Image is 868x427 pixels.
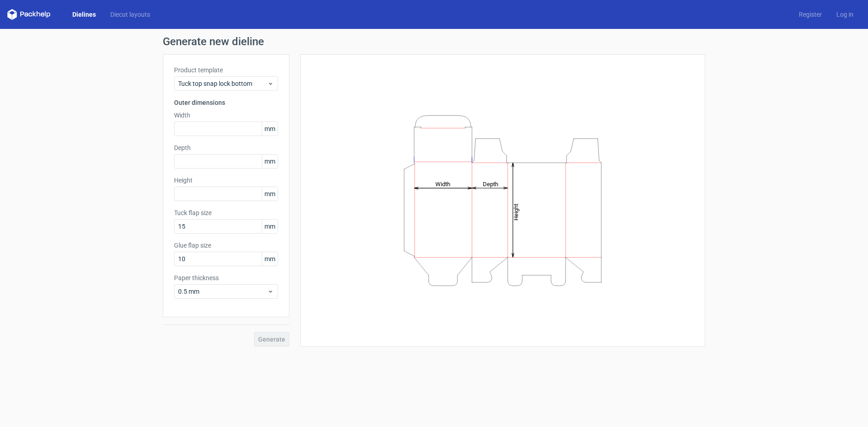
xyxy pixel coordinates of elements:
label: Tuck flap size [174,208,278,217]
h1: Generate new dieline [163,36,705,47]
span: mm [262,155,278,168]
span: mm [262,252,278,266]
span: mm [262,187,278,201]
tspan: Width [435,180,450,187]
h3: Outer dimensions [174,98,278,107]
span: mm [262,220,278,233]
label: Paper thickness [174,273,278,282]
a: Diecut layouts [103,10,157,19]
a: Log in [829,10,861,19]
span: 0.5 mm [178,287,267,296]
label: Width [174,111,278,120]
label: Product template [174,66,278,75]
label: Glue flap size [174,241,278,250]
a: Dielines [65,10,103,19]
tspan: Height [513,203,519,220]
span: mm [262,122,278,136]
label: Depth [174,143,278,152]
tspan: Depth [483,180,498,187]
label: Height [174,176,278,185]
a: Register [792,10,829,19]
span: Tuck top snap lock bottom [178,79,267,88]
